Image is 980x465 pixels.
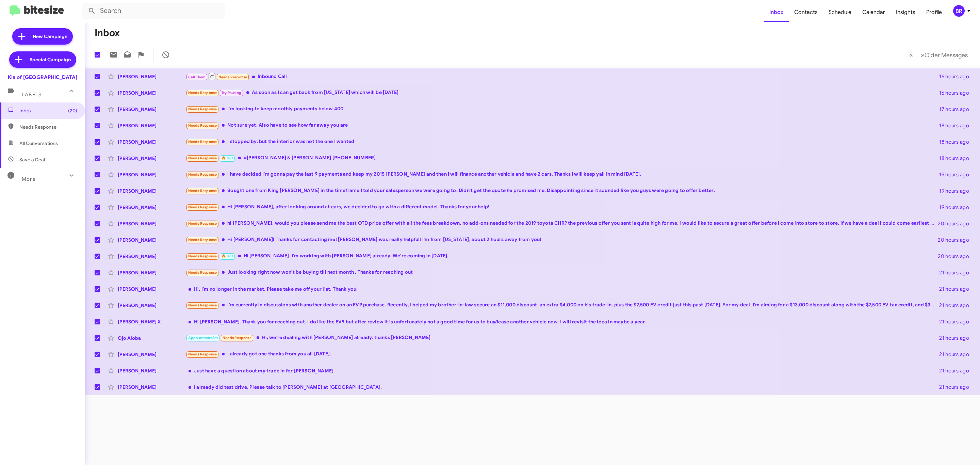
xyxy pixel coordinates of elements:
[905,48,972,62] nav: Page navigation example
[118,253,186,260] div: [PERSON_NAME]
[953,5,965,17] div: BR
[947,5,973,17] button: BR
[118,73,186,80] div: [PERSON_NAME]
[939,139,975,145] div: 18 hours ago
[891,2,921,22] a: Insights
[19,124,77,130] span: Needs Response
[118,204,186,211] div: [PERSON_NAME]
[19,140,58,147] span: All Conversations
[19,156,45,163] span: Save a Deal
[188,336,218,340] span: Appointment Set
[186,220,938,227] div: hi [PERSON_NAME], would you please send me the best OTD price offer with all the fees breakdown, ...
[222,156,233,160] span: 🔥 Hot
[939,286,975,292] div: 21 hours ago
[118,122,186,129] div: [PERSON_NAME]
[939,188,975,194] div: 19 hours ago
[22,176,36,182] span: More
[939,73,975,80] div: 16 hours ago
[118,106,186,113] div: [PERSON_NAME]
[118,171,186,178] div: [PERSON_NAME]
[118,384,186,390] div: [PERSON_NAME]
[921,51,925,59] span: »
[186,203,939,211] div: Hi [PERSON_NAME], after looking around at cars, we decided to go with a different model. Thanks f...
[939,302,975,309] div: 21 hours ago
[19,107,77,114] span: Inbox
[823,2,857,22] a: Schedule
[789,2,823,22] a: Contacts
[118,220,186,227] div: [PERSON_NAME]
[188,352,217,356] span: Needs Response
[186,154,939,162] div: #[PERSON_NAME] & [PERSON_NAME] [PHONE_NUMBER]
[218,75,247,79] span: Needs Response
[188,172,217,177] span: Needs Response
[118,269,186,276] div: [PERSON_NAME]
[188,238,217,242] span: Needs Response
[186,367,939,374] div: Just have a question about my trade in for [PERSON_NAME]
[186,301,939,309] div: I’m currently in discussions with another dealer on an EV9 purchase. Recently, I helped my brothe...
[857,2,891,22] a: Calendar
[118,286,186,292] div: [PERSON_NAME]
[186,252,938,260] div: Hi [PERSON_NAME]. I'm working with [PERSON_NAME] already. We're coming in [DATE].
[905,48,917,62] button: Previous
[30,56,71,63] span: Special Campaign
[186,350,939,358] div: I already got one thanks from you all [DATE].
[188,107,217,111] span: Needs Response
[188,123,217,128] span: Needs Response
[68,107,77,114] span: (20)
[188,303,217,307] span: Needs Response
[82,3,225,19] input: Search
[925,51,968,59] span: Older Messages
[186,187,939,195] div: Bought one from King [PERSON_NAME] in the timeframe I told your salesperson we were going to. Did...
[186,122,939,129] div: Not sure yet. Also have to see how far away you are
[222,254,233,258] span: 🔥 Hot
[186,171,939,178] div: I have decided I'm gonna pay the last 9 payments and keep my 2015 [PERSON_NAME] and then I will f...
[188,270,217,275] span: Needs Response
[938,253,975,260] div: 20 hours ago
[188,91,217,95] span: Needs Response
[118,367,186,374] div: [PERSON_NAME]
[939,90,975,96] div: 16 hours ago
[222,91,241,95] span: Try Pausing
[186,138,939,146] div: I stopped by, but the interior was not the one I wanted
[33,33,67,40] span: New Campaign
[921,2,947,22] a: Profile
[939,122,975,129] div: 18 hours ago
[186,286,939,292] div: Hi, I'm no longer in the market. Please take me off your list. Thank you!
[12,28,73,45] a: New Campaign
[938,220,975,227] div: 20 hours ago
[9,51,76,68] a: Special Campaign
[188,205,217,209] span: Needs Response
[188,140,217,144] span: Needs Response
[939,318,975,325] div: 21 hours ago
[188,156,217,160] span: Needs Response
[764,2,789,22] a: Inbox
[186,236,938,244] div: Hi [PERSON_NAME]! Thanks for contacting me! [PERSON_NAME] was really helpful! I'm from [US_STATE]...
[95,28,120,38] h1: Inbox
[186,89,939,97] div: As soon as I can get back from [US_STATE] which will be [DATE]
[939,384,975,390] div: 21 hours ago
[938,237,975,243] div: 20 hours ago
[186,334,939,342] div: Hi, we're dealing with [PERSON_NAME] already, thanks [PERSON_NAME]
[939,269,975,276] div: 21 hours ago
[188,75,206,79] span: Call Them
[909,51,913,59] span: «
[188,254,217,258] span: Needs Response
[188,189,217,193] span: Needs Response
[118,318,186,325] div: [PERSON_NAME] X
[186,384,939,390] div: I already did test drive. Please talk to [PERSON_NAME] at [GEOGRAPHIC_DATA].
[118,139,186,145] div: [PERSON_NAME]
[186,318,939,325] div: Hi [PERSON_NAME]. Thank you for reaching out. I do like the EV9 but after review it is unfortunat...
[118,188,186,194] div: [PERSON_NAME]
[939,335,975,341] div: 21 hours ago
[118,90,186,96] div: [PERSON_NAME]
[939,204,975,211] div: 19 hours ago
[22,92,42,98] span: Labels
[118,335,186,341] div: Ojo Aloba
[188,221,217,226] span: Needs Response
